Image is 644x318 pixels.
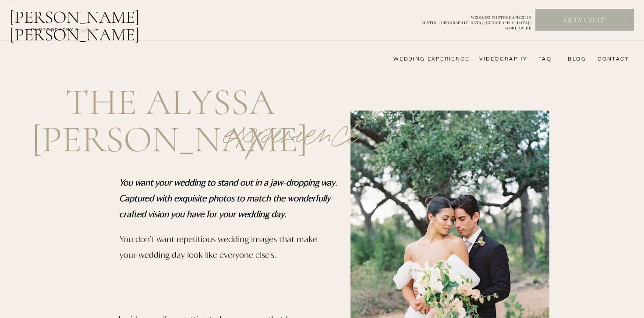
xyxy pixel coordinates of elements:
[536,16,632,25] a: Lets chat
[477,56,527,63] a: videography
[120,231,331,270] p: You don't want repetitious wedding images that make your wedding day look like everyone else's.
[565,56,586,63] a: bLog
[381,56,469,63] a: wedding experience
[72,24,104,34] a: FILMs
[407,15,531,25] p: WEDDING PHOTOGRAPHER IN AUSTIN | [GEOGRAPHIC_DATA] | [GEOGRAPHIC_DATA] | WORLDWIDE
[10,8,185,29] a: [PERSON_NAME] [PERSON_NAME]
[595,56,629,63] a: CONTACT
[407,15,531,25] a: WEDDING PHOTOGRAPHER INAUSTIN | [GEOGRAPHIC_DATA] | [GEOGRAPHIC_DATA] | WORLDWIDE
[534,56,552,63] a: FAQ
[26,27,84,37] a: photography &
[119,177,337,219] b: You want your wedding to stand out in a jaw-dropping way. Captured with exquisite photos to match...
